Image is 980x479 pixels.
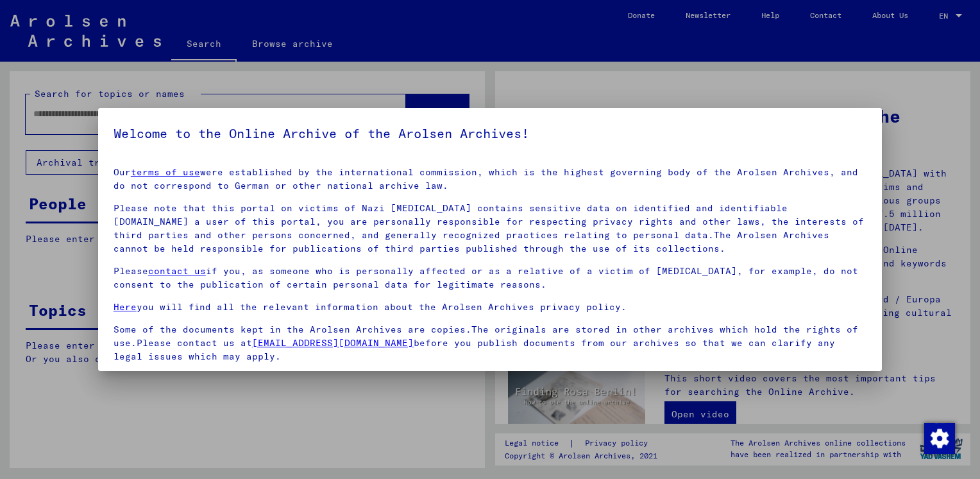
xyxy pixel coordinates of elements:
[114,123,866,144] h5: Welcome to the Online Archive of the Arolsen Archives!
[924,423,955,454] img: Change consent
[131,166,200,178] a: terms of use
[148,265,206,277] a: contact us
[114,265,866,292] p: Please if you, as someone who is personally affected or as a relative of a victim of [MEDICAL_DAT...
[252,337,414,349] a: [EMAIL_ADDRESS][DOMAIN_NAME]
[114,323,866,363] p: Some of the documents kept in the Arolsen Archives are copies.The originals are stored in other a...
[114,301,137,313] a: Here
[114,202,866,256] p: Please note that this portal on victims of Nazi [MEDICAL_DATA] contains sensitive data on identif...
[924,422,954,453] div: Change consent
[114,166,866,193] p: Our were established by the international commission, which is the highest governing body of the ...
[114,300,866,314] p: you will find all the relevant information about the Arolsen Archives privacy policy.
